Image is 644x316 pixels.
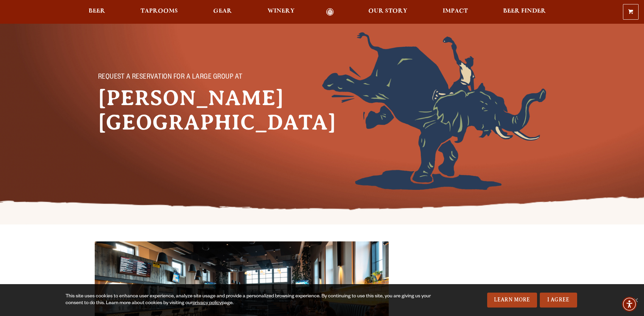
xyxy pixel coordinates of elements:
[136,8,182,16] a: Taprooms
[192,301,222,306] a: privacy policy
[503,8,546,14] span: Beer Finder
[317,8,343,16] a: Odell Home
[263,8,299,16] a: Winery
[268,8,295,14] span: Winery
[364,8,412,16] a: Our Story
[438,8,472,16] a: Impact
[141,8,178,14] span: Taprooms
[487,293,537,308] a: Learn More
[322,32,546,190] img: Foreground404
[540,293,577,308] a: I Agree
[368,8,407,14] span: Our Story
[499,8,550,16] a: Beer Finder
[209,8,236,16] a: Gear
[84,8,110,16] a: Beer
[443,8,468,14] span: Impact
[89,8,105,14] span: Beer
[622,297,637,312] div: Accessibility Menu
[66,293,431,307] div: This site uses cookies to enhance user experience, analyze site usage and provide a personalized ...
[98,74,247,82] p: Request a reservation for a large group at
[98,86,261,135] h1: [PERSON_NAME][GEOGRAPHIC_DATA]
[213,8,232,14] span: Gear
